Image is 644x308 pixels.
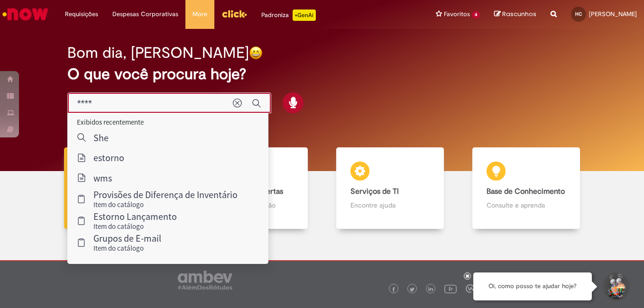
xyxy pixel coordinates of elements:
p: Encontre ajuda [350,200,430,210]
button: Iniciar Conversa de Suporte [601,272,630,301]
div: Padroniza [261,9,316,21]
a: Serviços de TI Encontre ajuda [322,147,458,229]
h2: Bom dia, [PERSON_NAME] [67,45,249,61]
img: logo_footer_facebook.png [391,287,396,292]
b: Catálogo de Ofertas [214,187,283,196]
img: ServiceNow [1,5,50,24]
span: More [193,9,207,19]
span: Favoritos [444,9,470,19]
b: Serviços de TI [350,187,399,196]
img: logo_footer_youtube.png [444,282,457,295]
img: logo_footer_ambev_rotulo_gray.png [178,271,232,290]
div: Oi, como posso te ajudar hoje? [473,272,592,300]
span: Despesas Corporativas [112,9,178,19]
b: Base de Conhecimento [487,187,565,196]
img: logo_footer_workplace.png [466,284,474,293]
a: Base de Conhecimento Consulte e aprenda [458,147,594,229]
a: Tirar dúvidas Tirar dúvidas com Lupi Assist e Gen Ai [50,147,186,229]
span: Rascunhos [502,9,536,18]
img: logo_footer_twitter.png [410,287,414,292]
p: Consulte e aprenda [487,200,566,210]
span: 4 [472,11,480,19]
h2: O que você procura hoje? [67,66,577,82]
img: happy-face.png [249,46,263,60]
p: +GenAi [293,9,316,21]
img: click_logo_yellow_360x200.png [221,7,247,21]
span: Requisições [65,9,98,19]
span: [PERSON_NAME] [589,10,637,18]
span: HC [575,11,582,17]
a: Rascunhos [494,10,536,19]
img: logo_footer_linkedin.png [428,287,433,292]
